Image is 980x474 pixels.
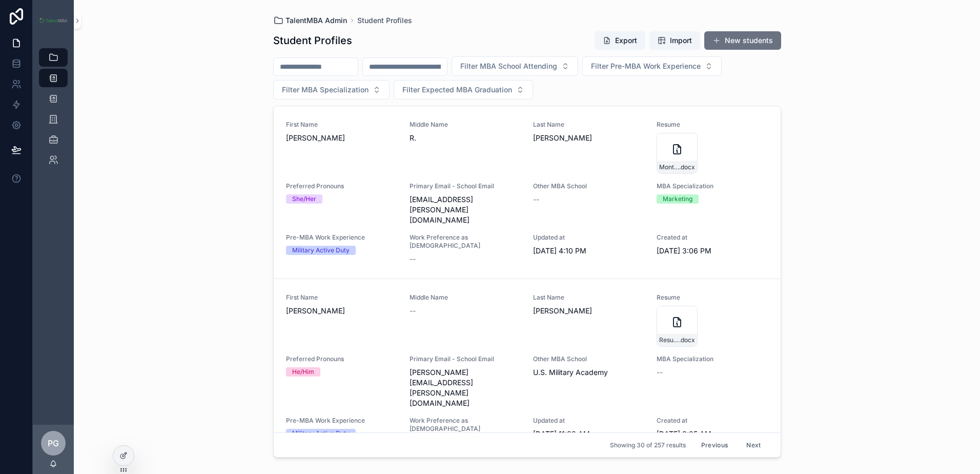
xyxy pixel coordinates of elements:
[286,293,397,302] span: First Name
[533,121,644,129] span: Last Name
[273,15,347,26] a: TalentMBA Admin
[286,355,397,363] span: Preferred Pronouns
[679,163,695,171] span: .docx
[410,306,416,316] span: --
[739,437,768,453] button: Next
[410,293,521,302] span: Middle Name
[394,80,533,100] button: Select Button
[533,133,644,143] span: [PERSON_NAME]
[410,355,521,363] span: Primary Email - School Email
[659,163,679,171] span: Montalvo_Dawn_Talent-MBA-Resume
[285,15,347,26] span: TalentMBA Admin
[533,429,644,439] span: [DATE] 11:23 AM
[533,182,644,190] span: Other MBA School
[533,355,644,363] span: Other MBA School
[410,182,521,190] span: Primary Email - School Email
[533,246,644,256] span: [DATE] 4:10 PM
[659,336,679,344] span: Resume_Schultz_II2
[670,35,692,46] span: Import
[410,233,521,250] span: Work Preference as [DEMOGRAPHIC_DATA]
[282,85,369,95] span: Filter MBA Specialization
[452,56,578,76] button: Select Button
[273,33,352,48] h1: Student Profiles
[533,233,644,242] span: Updated at
[292,194,316,204] div: She/Her
[48,437,59,449] span: PG
[657,355,768,363] span: MBA Specialization
[657,429,768,439] span: [DATE] 8:05 AM
[582,56,722,76] button: Select Button
[694,437,735,453] button: Previous
[292,429,350,438] div: Military Active Duty
[410,194,521,225] span: [EMAIL_ADDRESS][PERSON_NAME][DOMAIN_NAME]
[663,194,692,204] div: Marketing
[533,306,644,316] span: [PERSON_NAME]
[273,80,390,100] button: Select Button
[657,246,768,256] span: [DATE] 3:06 PM
[410,367,521,408] span: [PERSON_NAME][EMAIL_ADDRESS][PERSON_NAME][DOMAIN_NAME]
[357,15,412,26] a: Student Profiles
[292,246,350,255] div: Military Active Duty
[286,133,397,143] span: [PERSON_NAME]
[286,417,397,425] span: Pre-MBA Work Experience
[657,121,768,129] span: Resume
[679,336,695,344] span: .docx
[286,182,397,190] span: Preferred Pronouns
[460,61,557,71] span: Filter MBA School Attending
[274,279,781,461] a: First Name[PERSON_NAME]Middle Name--Last Name[PERSON_NAME]ResumeResume_Schultz_II2.docxPreferred ...
[286,121,397,129] span: First Name
[657,233,768,242] span: Created at
[274,106,781,279] a: First Name[PERSON_NAME]Middle NameR.Last Name[PERSON_NAME]ResumeMontalvo_Dawn_Talent-MBA-Resume.d...
[33,41,74,183] div: scrollable content
[39,18,68,23] img: App logo
[402,85,512,95] span: Filter Expected MBA Graduation
[533,293,644,302] span: Last Name
[286,233,397,242] span: Pre-MBA Work Experience
[591,61,701,71] span: Filter Pre-MBA Work Experience
[410,133,521,143] span: R.
[410,417,521,433] span: Work Preference as [DEMOGRAPHIC_DATA]
[610,441,686,449] span: Showing 30 of 257 results
[657,182,768,190] span: MBA Specialization
[595,31,645,50] button: Export
[657,367,663,378] span: --
[657,293,768,302] span: Resume
[533,367,644,378] span: U.S. Military Academy
[533,417,644,425] span: Updated at
[704,31,781,50] button: New students
[410,121,521,129] span: Middle Name
[657,417,768,425] span: Created at
[649,31,700,50] button: Import
[292,367,314,377] div: He/Him
[533,194,539,205] span: --
[286,306,397,316] span: [PERSON_NAME]
[410,254,416,264] span: --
